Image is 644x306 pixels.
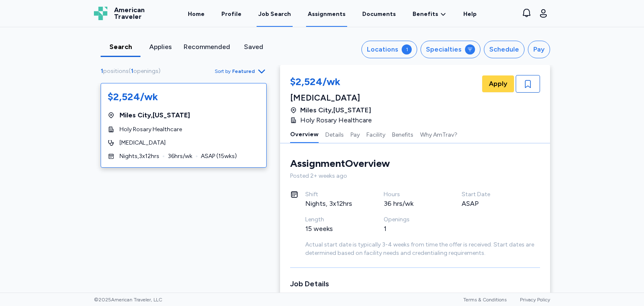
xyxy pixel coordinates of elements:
[101,67,164,75] div: ( )
[290,125,319,143] button: Overview
[463,297,506,303] a: Terms & Conditions
[119,110,190,120] span: Miles City , [US_STATE]
[215,66,267,76] button: Sort byFeatured
[114,7,145,20] span: American Traveler
[484,41,525,58] button: Schedule
[119,152,159,161] span: Nights , 3 x 12 hrs
[305,241,540,257] div: Actual start date is typically 3-4 weeks from time the offer is received. Start dates are determi...
[144,42,177,52] div: Applies
[533,44,545,54] div: Pay
[133,67,158,75] span: openings
[131,67,133,75] span: 1
[325,125,344,143] button: Details
[413,10,447,18] a: Benefits
[402,44,412,54] div: 1
[300,115,372,125] span: Holy Rosary Healthcare
[489,79,507,89] span: Apply
[384,215,442,224] div: Openings
[290,75,377,90] div: $2,524/wk
[361,41,417,58] button: Locations1
[413,10,438,18] span: Benefits
[482,75,514,92] button: Apply
[426,44,462,54] div: Specialties
[232,68,255,75] span: Featured
[258,10,291,18] div: Job Search
[420,125,457,143] button: Why AmTrav?
[184,42,230,52] div: Recommended
[306,1,347,27] a: Assignments
[528,41,550,58] button: Pay
[305,199,364,209] div: Nights, 3x12hrs
[462,199,520,209] div: ASAP
[215,68,231,75] span: Sort by
[392,125,413,143] button: Benefits
[257,1,293,27] a: Job Search
[462,190,520,199] div: Start Date
[520,297,550,303] a: Privacy Policy
[489,44,519,54] div: Schedule
[305,215,364,224] div: Length
[305,224,364,234] div: 15 weeks
[421,41,480,58] button: Specialties
[351,125,360,143] button: Pay
[94,296,162,303] span: © 2025 American Traveler, LLC
[103,67,129,75] span: positions
[104,42,137,52] div: Search
[119,125,182,134] span: Holy Rosary Healthcare
[305,190,364,199] div: Shift
[168,152,192,161] span: 36 hrs/wk
[94,7,107,20] img: Logo
[108,90,158,104] div: $2,524/wk
[101,67,103,75] span: 1
[384,190,442,199] div: Hours
[366,125,385,143] button: Facility
[290,157,390,170] div: Assignment Overview
[367,44,398,54] div: Locations
[119,139,166,147] span: [MEDICAL_DATA]
[290,172,540,180] div: Posted 2+ weeks ago
[300,105,371,115] span: Miles City , [US_STATE]
[290,278,540,290] h3: Job Details
[384,199,442,209] div: 36 hrs/wk
[384,224,442,234] div: 1
[237,42,270,52] div: Saved
[201,152,237,161] span: ASAP ( 15 wks)
[290,92,377,104] div: [MEDICAL_DATA]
